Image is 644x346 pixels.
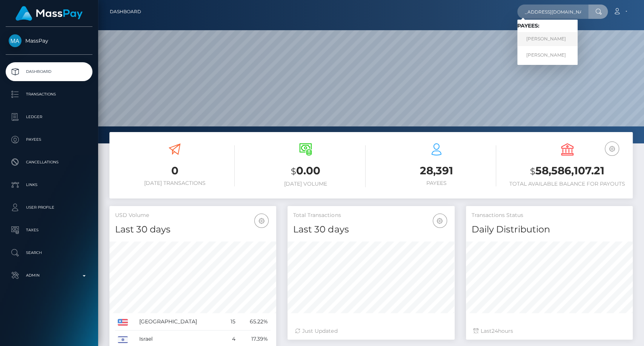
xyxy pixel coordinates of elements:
[6,85,92,104] a: Transactions
[507,163,627,179] h3: 58,586,107.21
[6,175,92,194] a: Links
[9,134,89,145] p: Payees
[293,212,449,219] h5: Total Transactions
[9,247,89,258] p: Search
[118,319,128,326] img: US.png
[9,202,89,213] p: User Profile
[9,270,89,281] p: Admin
[517,32,578,46] a: [PERSON_NAME]
[295,327,447,335] div: Just Updated
[6,130,92,149] a: Payees
[9,89,89,100] p: Transactions
[291,166,296,177] small: $
[6,62,92,81] a: Dashboard
[472,223,627,236] h4: Daily Distribution
[517,48,578,62] a: [PERSON_NAME]
[377,180,496,186] h6: Payees
[6,266,92,285] a: Admin
[9,157,89,168] p: Cancellations
[9,34,22,47] img: MassPay
[110,4,141,20] a: Dashboard
[15,6,83,21] img: MassPay Logo
[517,23,578,29] h6: Payees:
[6,37,92,44] span: MassPay
[6,198,92,217] a: User Profile
[6,221,92,240] a: Taxes
[9,225,89,236] p: Taxes
[472,212,627,219] h5: Transactions Status
[137,313,224,331] td: [GEOGRAPHIC_DATA]
[507,181,627,187] h6: Total Available Balance for Payouts
[6,108,92,126] a: Ledger
[6,153,92,172] a: Cancellations
[118,336,128,343] img: IL.png
[115,223,271,236] h4: Last 30 days
[115,212,271,219] h5: USD Volume
[115,180,235,186] h6: [DATE] Transactions
[492,328,498,334] span: 24
[9,66,89,77] p: Dashboard
[9,111,89,123] p: Ledger
[473,327,625,335] div: Last hours
[6,243,92,262] a: Search
[517,5,588,19] input: Search...
[293,223,449,236] h4: Last 30 days
[224,313,238,331] td: 15
[115,163,235,178] h3: 0
[238,313,271,331] td: 65.22%
[377,163,496,178] h3: 28,391
[246,181,366,187] h6: [DATE] Volume
[246,163,366,179] h3: 0.00
[9,179,89,191] p: Links
[530,166,535,177] small: $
